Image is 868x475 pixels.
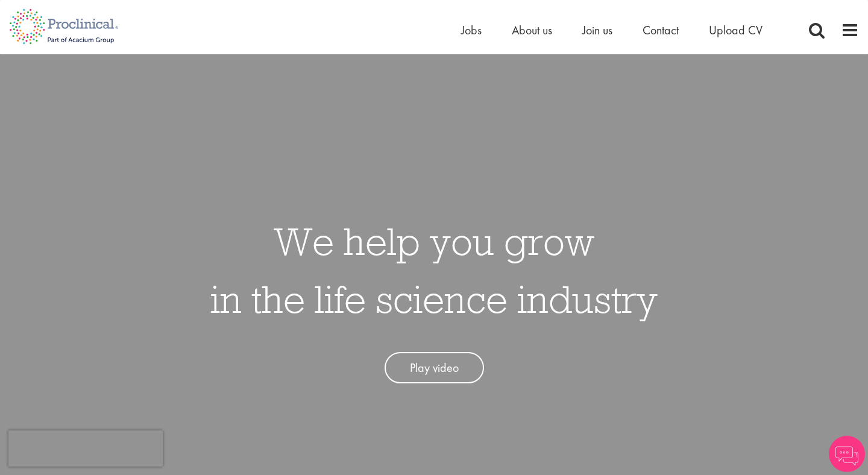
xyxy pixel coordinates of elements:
a: Play video [385,352,484,384]
h1: We help you grow in the life science industry [210,212,658,328]
a: Join us [582,22,612,38]
a: Contact [643,22,679,38]
img: Chatbot [829,436,865,472]
a: Jobs [461,22,482,38]
a: Upload CV [709,22,763,38]
a: About us [512,22,552,38]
